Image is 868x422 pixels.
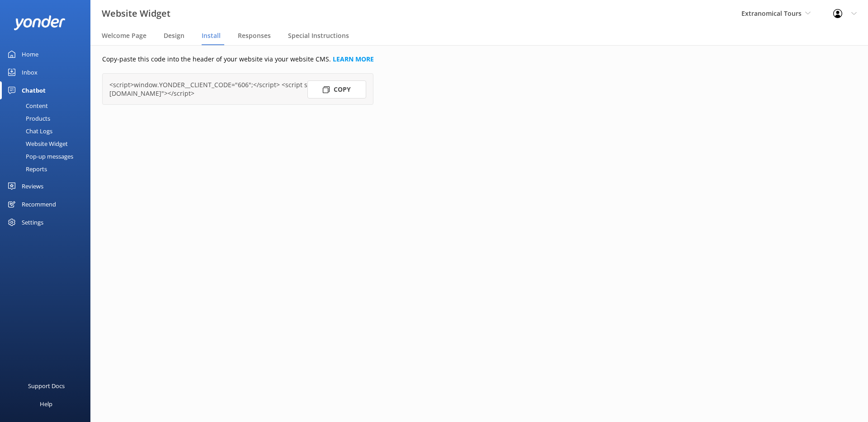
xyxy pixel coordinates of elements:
[333,55,374,63] a: LEARN MORE
[22,213,43,231] div: Settings
[5,112,50,125] div: Products
[22,195,56,213] div: Recommend
[5,150,73,163] div: Pop-up messages
[22,45,38,63] div: Home
[5,137,90,150] a: Website Widget
[102,31,146,40] span: Welcome Page
[202,31,221,40] span: Install
[5,163,90,175] a: Reports
[102,6,170,21] h3: Website Widget
[238,31,271,40] span: Responses
[22,177,43,195] div: Reviews
[5,137,68,150] div: Website Widget
[14,15,66,30] img: yonder-white-logo.png
[28,377,65,395] div: Support Docs
[164,31,184,40] span: Design
[5,150,90,163] a: Pop-up messages
[288,31,349,40] span: Special Instructions
[5,112,90,125] a: Products
[5,125,52,137] div: Chat Logs
[307,80,366,98] button: Copy
[22,81,46,99] div: Chatbot
[109,80,366,98] div: <script>window.YONDER__CLIENT_CODE="606";</script> <script src="[URL][DOMAIN_NAME]"></script>
[102,54,589,64] p: Copy-paste this code into the header of your website via your website CMS.
[22,63,38,81] div: Inbox
[5,163,47,175] div: Reports
[5,99,48,112] div: Content
[5,99,90,112] a: Content
[5,125,90,137] a: Chat Logs
[40,395,52,413] div: Help
[741,9,802,18] span: Extranomical Tours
